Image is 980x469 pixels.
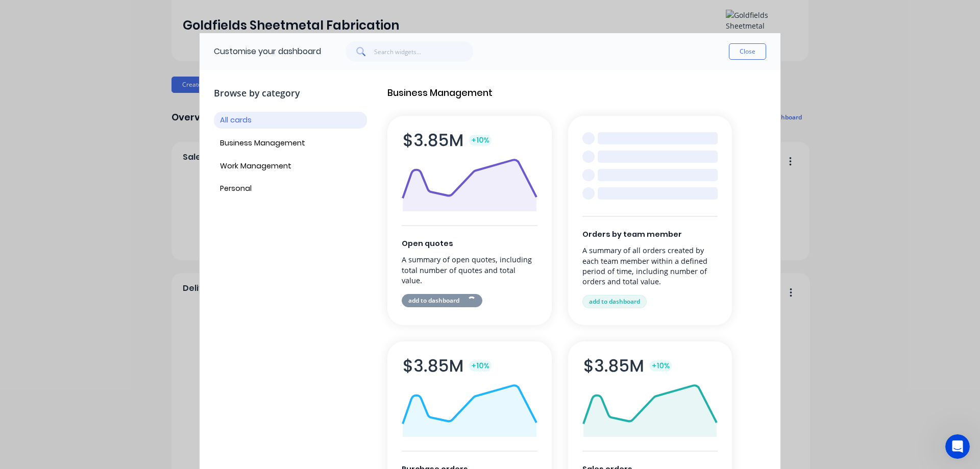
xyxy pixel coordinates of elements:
button: Personal [214,181,367,198]
button: Business Management [214,135,367,152]
p: A summary of all orders created by each team member within a defined period of time, including nu... [582,245,718,287]
p: A summary of open quotes, including total number of quotes and total value. [402,255,537,285]
img: Open quotes order widget [402,132,537,211]
span: Open quotes [402,238,537,250]
img: Sales order widget [582,358,718,436]
img: Purchased orders widget [402,358,537,436]
button: Close [729,43,766,60]
span: Browse by category [214,86,367,100]
span: Orders by team member [582,229,718,240]
iframe: Intercom live chat [945,434,970,459]
span: Customise your dashboard [214,45,321,58]
button: Work Management [214,158,367,175]
button: All cards [214,112,367,129]
input: Search widgets... [374,41,474,62]
span: Business Management [387,86,766,100]
button: add to dashboard [582,295,647,308]
button: add to dashboard [402,294,482,307]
